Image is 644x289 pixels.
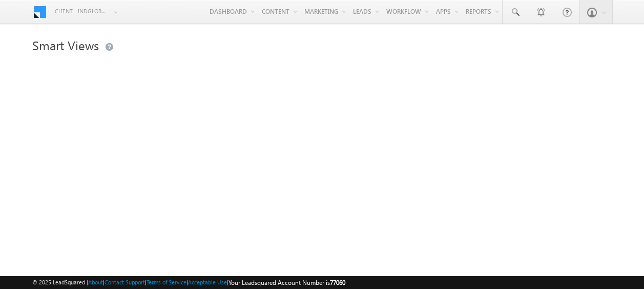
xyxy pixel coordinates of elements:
[330,279,345,286] span: 77060
[228,279,345,286] span: Your Leadsquared Account Number is
[105,279,145,285] a: Contact Support
[32,37,99,53] span: Smart Views
[55,6,109,16] span: Client - indglobal1 (77060)
[188,279,227,285] a: Acceptable Use
[88,279,103,285] a: About
[147,279,186,285] a: Terms of Service
[32,278,345,287] span: © 2025 LeadSquared | | | | |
